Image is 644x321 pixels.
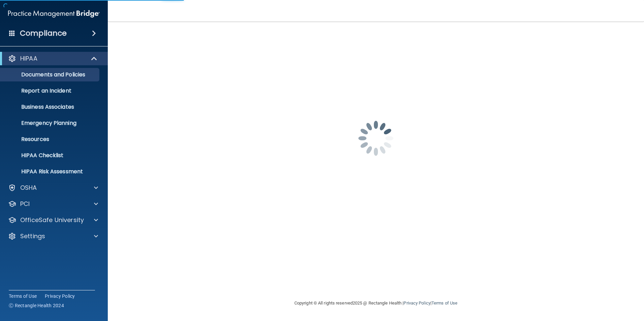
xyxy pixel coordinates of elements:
[4,136,96,143] p: Resources
[20,29,67,38] h4: Compliance
[9,302,64,309] span: Ⓒ Rectangle Health 2024
[20,55,37,63] p: HIPAA
[342,105,410,172] img: spinner.e123f6fc.gif
[8,200,98,208] a: PCI
[8,216,98,224] a: OfficeSafe University
[4,168,96,175] p: HIPAA Risk Assessment
[8,55,98,63] a: HIPAA
[45,293,75,299] a: Privacy Policy
[20,216,84,224] p: OfficeSafe University
[253,292,499,314] div: Copyright © All rights reserved 2025 @ Rectangle Health | |
[8,232,98,240] a: Settings
[20,232,45,240] p: Settings
[404,300,430,306] a: Privacy Policy
[8,7,100,21] img: PMB logo
[20,184,37,192] p: OSHA
[4,87,96,94] p: Report an Incident
[9,293,37,299] a: Terms of Use
[431,300,457,306] a: Terms of Use
[8,184,98,192] a: OSHA
[20,200,30,208] p: PCI
[4,71,96,78] p: Documents and Policies
[4,152,96,159] p: HIPAA Checklist
[4,120,96,127] p: Emergency Planning
[4,104,96,110] p: Business Associates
